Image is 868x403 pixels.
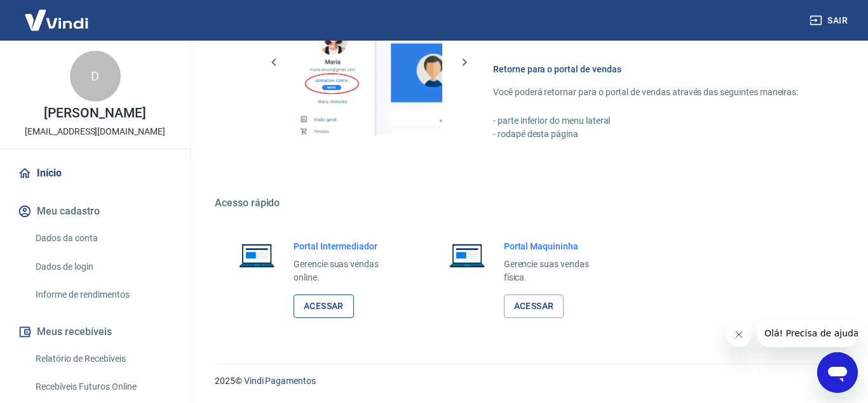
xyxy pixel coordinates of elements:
div: D [70,51,121,102]
img: Imagem de um notebook aberto [230,240,283,270]
a: Relatório de Recebíveis [31,346,175,372]
h6: Retorne para o portal de vendas [493,63,807,76]
iframe: Fechar mensagem [726,322,752,347]
button: Meus recebíveis [15,318,175,346]
button: Meu cadastro [15,197,175,225]
a: Informe de rendimentos [31,282,175,308]
p: 2025 © [215,374,837,388]
h6: Portal Maquininha [504,240,613,253]
img: Vindi [15,1,98,39]
p: - parte inferior do menu lateral [493,114,807,128]
iframe: Botão para abrir a janela de mensagens [817,352,858,393]
h5: Acesso rápido [215,197,837,209]
a: Acessar [294,294,354,318]
p: [PERSON_NAME] [44,107,146,120]
iframe: Mensagem da empresa [757,319,858,347]
img: Imagem de um notebook aberto [440,240,494,270]
a: Recebíveis Futuros Online [31,374,175,400]
p: Gerencie suas vendas física. [504,258,613,284]
p: - rodapé desta página [493,128,807,141]
h6: Portal Intermediador [294,240,402,253]
a: Vindi Pagamentos [244,376,316,386]
a: Acessar [504,294,564,318]
a: Dados de login [31,254,175,280]
button: Sair [807,9,853,32]
a: Início [15,159,175,187]
span: Olá! Precisa de ajuda? [8,9,107,19]
p: Gerencie suas vendas online. [294,258,402,284]
a: Dados da conta [31,225,175,251]
p: Você poderá retornar para o portal de vendas através das seguintes maneiras: [493,86,807,99]
p: [EMAIL_ADDRESS][DOMAIN_NAME] [25,125,165,138]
